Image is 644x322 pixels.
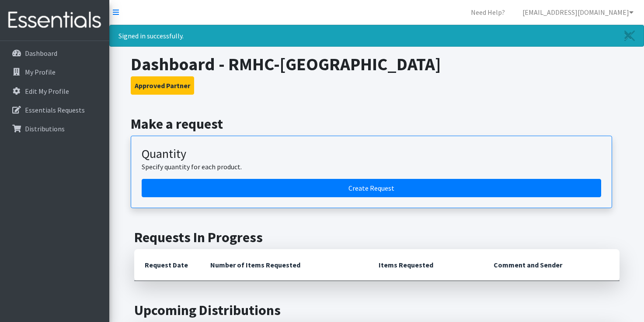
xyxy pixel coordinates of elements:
h2: Make a request [131,116,623,132]
h2: Requests In Progress [134,229,620,246]
a: Distributions [3,120,106,137]
a: Dashboard [3,45,106,62]
a: Create a request by quantity [142,179,601,197]
img: HumanEssentials [3,6,106,35]
a: [EMAIL_ADDRESS][DOMAIN_NAME] [515,3,641,21]
div: Signed in successfully. [109,25,644,47]
p: Dashboard [25,49,57,58]
p: My Profile [25,68,56,76]
h1: Dashboard - RMHC-[GEOGRAPHIC_DATA] [131,54,623,75]
p: Specify quantity for each product. [142,161,601,172]
th: Request Date [134,249,200,281]
a: Essentials Requests [3,101,106,119]
th: Number of Items Requested [200,249,369,281]
a: Close [616,25,644,46]
a: Need Help? [464,3,512,21]
h2: Upcoming Distributions [134,302,620,319]
a: Edit My Profile [3,82,106,100]
h3: Quantity [142,147,601,161]
th: Comment and Sender [483,249,619,281]
a: My Profile [3,63,106,81]
th: Items Requested [368,249,483,281]
p: Distributions [25,124,65,133]
button: Approved Partner [131,76,194,95]
p: Essentials Requests [25,106,85,114]
p: Edit My Profile [25,87,69,96]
